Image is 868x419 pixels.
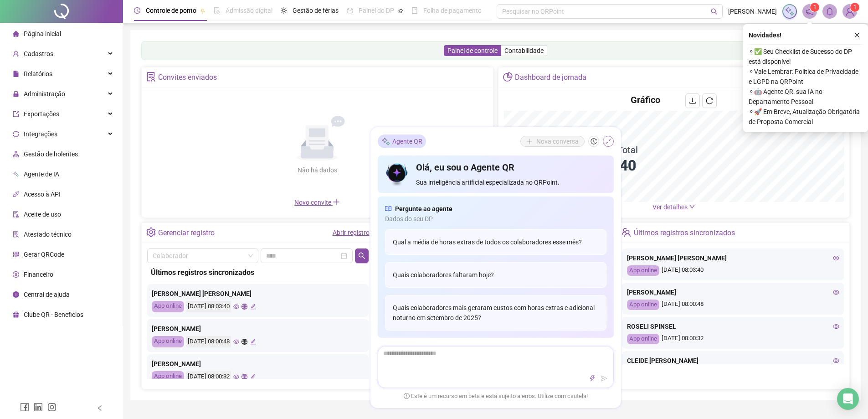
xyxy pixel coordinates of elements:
[250,339,256,345] span: edit
[24,150,78,158] span: Gestão de holerites
[24,271,53,278] span: Financeiro
[833,255,839,261] span: eye
[275,165,359,175] div: Não há dados
[447,47,498,54] span: Painel de controle
[627,287,839,297] div: [PERSON_NAME]
[587,373,598,384] button: thunderbolt
[843,5,857,18] img: 39862
[347,7,353,14] span: dashboard
[749,87,863,107] span: ⚬ 🤖 Agente QR: sua IA no Departamento Pessoal
[186,336,231,347] div: [DATE] 08:00:48
[13,231,19,238] span: solution
[850,3,859,12] sup: Atualize o seu contato no menu Meus Dados
[47,403,56,412] span: instagram
[13,271,19,278] span: dollar
[423,7,482,14] span: Folha de pagamento
[589,375,596,382] span: thunderbolt
[24,311,83,318] span: Clube QR - Beneficios
[810,3,819,12] sup: 1
[627,356,839,366] div: CLEIDE [PERSON_NAME]
[627,334,659,344] div: App online
[250,374,256,380] span: edit
[24,90,65,98] span: Administração
[186,301,231,312] div: [DATE] 08:03:40
[24,171,59,178] span: Agente de IA
[34,403,43,412] span: linkedin
[385,214,606,224] span: Dados do seu DP
[97,405,103,411] span: left
[833,357,839,364] span: eye
[13,311,19,318] span: gift
[24,30,61,37] span: Página inicial
[785,6,795,16] img: sparkle-icon.fc2bf0ac1784a2077858766a79e2daf3.svg
[634,225,735,241] div: Últimos registros sincronizados
[627,253,839,263] div: [PERSON_NAME] [PERSON_NAME]
[395,204,452,214] span: Pergunte ao agente
[385,262,606,288] div: Quais colaboradores faltaram hoje?
[398,8,403,14] span: pushpin
[13,191,19,197] span: api
[24,70,52,78] span: Relatórios
[152,371,184,383] div: App online
[152,324,364,334] div: [PERSON_NAME]
[404,393,410,398] span: exclamation-circle
[833,289,839,295] span: eye
[627,265,839,276] div: [DATE] 08:03:40
[214,7,220,14] span: file-done
[826,7,834,16] span: bell
[706,97,713,104] span: reload
[24,191,61,198] span: Acesso à API
[333,198,340,206] span: plus
[749,47,863,67] span: ⚬ ✅ Seu Checklist de Sucesso do DP está disponível
[385,161,409,187] img: icon
[833,323,839,330] span: eye
[233,374,239,380] span: eye
[134,7,140,14] span: clock-circle
[813,4,817,10] span: 1
[854,32,860,38] span: close
[152,359,364,369] div: [PERSON_NAME]
[333,229,370,236] a: Abrir registro
[627,300,659,310] div: App online
[13,51,19,57] span: user-add
[13,111,19,117] span: export
[652,203,695,211] a: Ver detalhes down
[152,289,364,299] div: [PERSON_NAME] [PERSON_NAME]
[627,321,839,331] div: ROSELI SPINSEL
[806,7,814,16] span: notification
[520,136,585,147] button: Nova conversa
[146,72,156,82] span: solution
[13,151,19,157] span: apartment
[146,228,156,237] span: setting
[152,301,184,312] div: App online
[226,7,272,14] span: Admissão digital
[13,91,19,97] span: lock
[627,334,839,344] div: [DATE] 08:00:32
[13,31,19,37] span: home
[378,134,426,148] div: Agente QR
[233,339,239,345] span: eye
[503,72,513,82] span: pie-chart
[13,211,19,217] span: audit
[385,204,391,214] span: read
[151,267,365,278] div: Últimos registros sincronizados
[13,71,19,77] span: file
[359,7,394,14] span: Painel do DP
[631,93,660,106] h4: Gráfico
[24,50,53,57] span: Cadastros
[515,70,586,85] div: Dashboard de jornada
[241,374,247,380] span: global
[416,161,606,174] h4: Olá, eu sou o Agente QR
[627,300,839,310] div: [DATE] 08:00:48
[293,7,339,14] span: Gestão de férias
[20,403,29,412] span: facebook
[404,392,588,401] span: Este é um recurso em beta e está sujeito a erros. Utilize com cautela!
[24,110,59,118] span: Exportações
[158,225,215,241] div: Gerenciar registro
[358,252,365,259] span: search
[599,373,610,384] button: send
[385,295,606,331] div: Quais colaboradores mais geraram custos com horas extras e adicional noturno em setembro de 2025?
[749,107,863,127] span: ⚬ 🚀 Em Breve, Atualização Obrigatória de Proposta Comercial
[711,8,718,15] span: search
[24,291,70,298] span: Central de ajuda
